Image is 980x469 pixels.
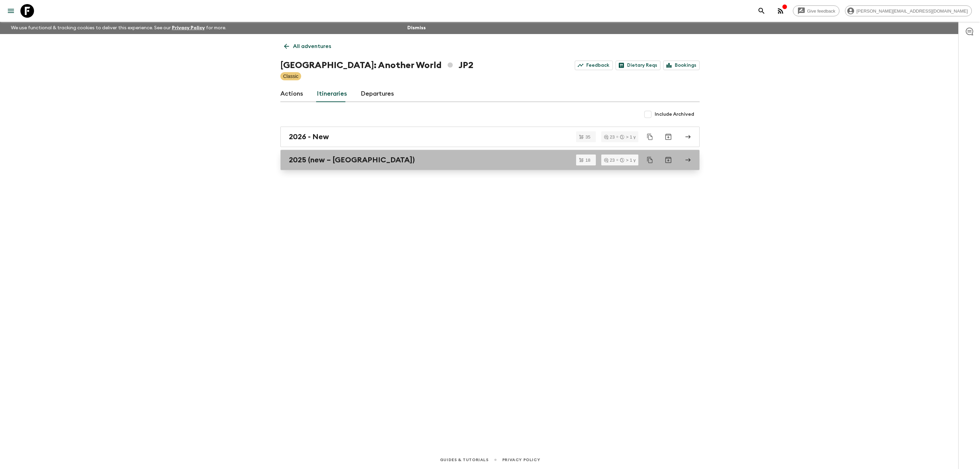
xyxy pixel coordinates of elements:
a: Privacy Policy [172,26,205,30]
span: [PERSON_NAME][EMAIL_ADDRESS][DOMAIN_NAME] [853,9,971,14]
p: Classic [283,73,298,80]
button: Duplicate [644,154,656,166]
h2: 2025 (new – [GEOGRAPHIC_DATA]) [289,156,415,164]
a: All adventures [280,39,335,53]
span: 35 [582,135,594,139]
div: > 1 y [620,135,636,139]
div: 23 [604,158,615,162]
h2: 2026 - New [289,132,329,141]
a: Feedback [575,61,613,70]
div: [PERSON_NAME][EMAIL_ADDRESS][DOMAIN_NAME] [845,5,972,16]
button: Dismiss [406,23,427,33]
a: Privacy Policy [502,456,540,464]
a: Departures [361,86,394,102]
span: Include Archived [655,111,694,118]
p: We use functional & tracking cookies to deliver this experience. See our for more. [8,22,229,34]
a: 2026 - New [280,127,700,147]
button: Duplicate [644,131,656,143]
span: Give feedback [803,9,839,14]
a: Bookings [663,61,700,70]
div: 23 [604,135,615,139]
a: Itineraries [317,86,347,102]
a: Guides & Tutorials [440,456,489,464]
button: menu [4,4,18,18]
h1: [GEOGRAPHIC_DATA]: Another World JP2 [280,59,473,72]
a: Give feedback [793,5,839,16]
button: Archive [661,153,675,167]
a: Actions [280,86,303,102]
button: search adventures [755,4,768,18]
a: 2025 (new – [GEOGRAPHIC_DATA]) [280,150,700,170]
a: Dietary Reqs [616,61,660,70]
div: > 1 y [620,158,636,162]
span: 18 [582,158,594,162]
button: Archive [661,130,675,144]
p: All adventures [293,42,331,50]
